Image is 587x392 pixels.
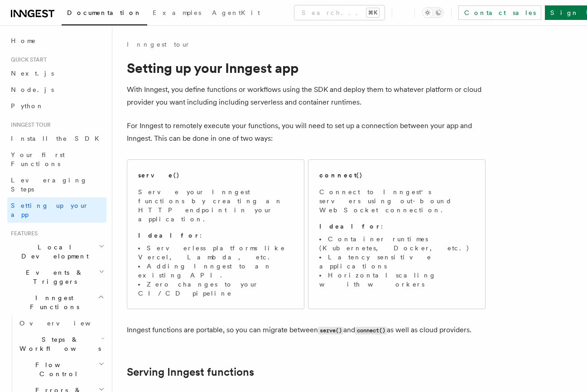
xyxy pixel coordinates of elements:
[308,159,486,309] a: connect()Connect to Inngest's servers using out-bound WebSocket connection.Ideal for:Container ru...
[7,56,47,63] span: Quick start
[11,177,87,193] span: Leveraging Steps
[319,222,474,231] p: :
[153,9,201,16] span: Examples
[16,360,98,378] span: Flow Control
[127,366,254,378] a: Serving Inngest functions
[7,65,106,81] a: Next.js
[366,8,379,17] kbd: ⌘K
[7,293,98,311] span: Inngest Functions
[16,331,106,357] button: Steps & Workflows
[7,197,106,223] a: Setting up your app
[319,187,474,215] p: Connect to Inngest's servers using out-bound WebSocket connection.
[138,171,180,180] h2: serve()
[7,81,106,98] a: Node.js
[147,3,207,24] a: Examples
[7,147,106,172] a: Your first Functions
[7,230,38,237] span: Features
[138,262,293,280] li: Adding Inngest to an existing API.
[11,70,54,77] span: Next.js
[138,231,293,240] p: :
[294,5,385,20] button: Search...⌘K
[7,33,106,49] a: Home
[207,3,265,24] a: AgentKit
[138,232,200,239] strong: Ideal for
[458,5,541,20] a: Contact sales
[127,324,486,337] p: Inngest functions are portable, so you can migrate between and as well as cloud providers.
[7,98,106,114] a: Python
[319,234,474,253] li: Container runtimes (Kubernetes, Docker, etc.)
[19,320,113,327] span: Overview
[7,130,106,147] a: Install the SDK
[319,171,363,180] h2: connect()
[62,3,147,25] a: Documentation
[212,9,260,16] span: AgentKit
[16,335,101,353] span: Steps & Workflows
[138,187,293,224] p: Serve your Inngest functions by creating an HTTP endpoint in your application.
[127,159,304,309] a: serve()Serve your Inngest functions by creating an HTTP endpoint in your application.Ideal for:Se...
[7,264,106,290] button: Events & Triggers
[11,151,65,167] span: Your first Functions
[355,327,387,335] code: connect()
[127,60,486,76] h1: Setting up your Inngest app
[7,172,106,197] a: Leveraging Steps
[319,271,474,289] li: Horizontal scaling with workers
[319,253,474,271] li: Latency sensitive applications
[11,202,89,218] span: Setting up your app
[422,7,444,18] button: Toggle dark mode
[7,243,99,261] span: Local Development
[67,9,142,16] span: Documentation
[127,120,486,145] p: For Inngest to remotely execute your functions, you will need to set up a connection between your...
[16,357,106,382] button: Flow Control
[138,244,293,262] li: Serverless platforms like Vercel, Lambda, etc.
[7,268,99,286] span: Events & Triggers
[138,280,293,298] li: Zero changes to your CI/CD pipeline
[319,223,381,230] strong: Ideal for
[16,315,106,331] a: Overview
[11,36,36,45] span: Home
[7,121,51,129] span: Inngest tour
[318,327,343,335] code: serve()
[7,290,106,315] button: Inngest Functions
[7,239,106,264] button: Local Development
[11,102,44,110] span: Python
[127,40,190,49] a: Inngest tour
[11,86,54,93] span: Node.js
[11,135,105,142] span: Install the SDK
[127,83,486,109] p: With Inngest, you define functions or workflows using the SDK and deploy them to whatever platfor...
